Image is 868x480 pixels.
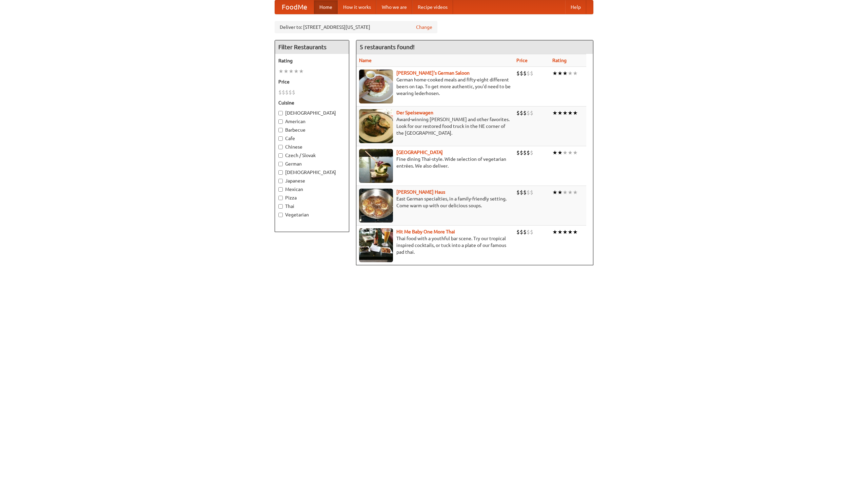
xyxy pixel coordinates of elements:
li: ★ [568,70,573,77]
li: ★ [568,228,573,236]
img: kohlhaus.jpg [359,189,393,223]
img: satay.jpg [359,149,393,183]
li: ★ [552,228,557,236]
li: ★ [573,189,578,196]
label: Mexican [278,186,346,193]
div: Deliver to: [STREET_ADDRESS][US_STATE] [275,21,437,33]
li: $ [527,189,530,196]
li: $ [516,228,520,236]
input: Thai [278,204,283,209]
li: $ [527,149,530,156]
li: $ [523,109,527,117]
li: $ [530,109,533,117]
p: Thai food with a youthful bar scene. Try our tropical inspired cocktails, or tuck into a plate of... [359,235,511,255]
a: Recipe videos [412,0,453,14]
a: How it works [338,0,376,14]
a: FoodMe [275,0,314,14]
a: Change [416,24,432,31]
input: Japanese [278,179,283,183]
label: Japanese [278,177,346,184]
a: Price [516,58,528,63]
a: [PERSON_NAME] Haus [396,189,445,195]
input: Chinese [278,145,283,149]
li: $ [523,228,527,236]
li: $ [520,228,523,236]
li: ★ [563,70,568,77]
li: $ [523,70,527,77]
li: ★ [552,109,557,117]
li: $ [523,189,527,196]
li: ★ [573,70,578,77]
li: $ [516,70,520,77]
li: $ [530,149,533,156]
li: ★ [573,228,578,236]
li: $ [520,149,523,156]
ng-pluralize: 5 restaurants found! [360,44,415,50]
li: $ [516,149,520,156]
li: ★ [573,149,578,156]
li: ★ [552,149,557,156]
li: ★ [289,68,294,75]
img: babythai.jpg [359,228,393,262]
label: Czech / Slovak [278,152,346,159]
label: Cafe [278,135,346,142]
li: $ [527,109,530,117]
p: Fine dining Thai-style. Wide selection of vegetarian entrées. We also deliver. [359,156,511,169]
li: ★ [563,109,568,117]
li: ★ [568,109,573,117]
li: ★ [557,109,563,117]
li: ★ [557,228,563,236]
li: $ [530,70,533,77]
li: ★ [557,149,563,156]
li: ★ [563,228,568,236]
li: ★ [299,68,304,75]
li: ★ [563,149,568,156]
a: [PERSON_NAME]'s German Saloon [396,70,470,76]
li: ★ [568,149,573,156]
li: ★ [557,189,563,196]
li: $ [516,189,520,196]
li: $ [523,149,527,156]
label: [DEMOGRAPHIC_DATA] [278,169,346,176]
input: Cafe [278,136,283,141]
li: ★ [283,68,289,75]
input: [DEMOGRAPHIC_DATA] [278,170,283,175]
li: $ [292,89,295,96]
li: $ [520,109,523,117]
li: $ [278,89,282,96]
img: esthers.jpg [359,70,393,103]
label: German [278,160,346,167]
h4: Filter Restaurants [275,40,349,54]
label: American [278,118,346,125]
a: Name [359,58,372,63]
input: Barbecue [278,128,283,132]
p: East German specialties, in a family-friendly setting. Come warm up with our delicious soups. [359,195,511,209]
li: $ [289,89,292,96]
li: $ [530,189,533,196]
a: Hit Me Baby One More Thai [396,229,455,234]
li: ★ [568,189,573,196]
a: [GEOGRAPHIC_DATA] [396,150,443,155]
input: [DEMOGRAPHIC_DATA] [278,111,283,115]
h5: Price [278,78,346,85]
label: Thai [278,203,346,210]
a: Der Speisewagen [396,110,433,115]
img: speisewagen.jpg [359,109,393,143]
h5: Cuisine [278,99,346,106]
input: German [278,162,283,166]
li: ★ [557,70,563,77]
input: Mexican [278,187,283,192]
li: ★ [573,109,578,117]
li: $ [285,89,289,96]
li: $ [527,70,530,77]
li: $ [527,228,530,236]
a: Rating [552,58,567,63]
p: Award-winning [PERSON_NAME] and other favorites. Look for our restored food truck in the NE corne... [359,116,511,136]
input: Czech / Slovak [278,153,283,158]
li: $ [516,109,520,117]
li: $ [530,228,533,236]
label: Barbecue [278,127,346,133]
